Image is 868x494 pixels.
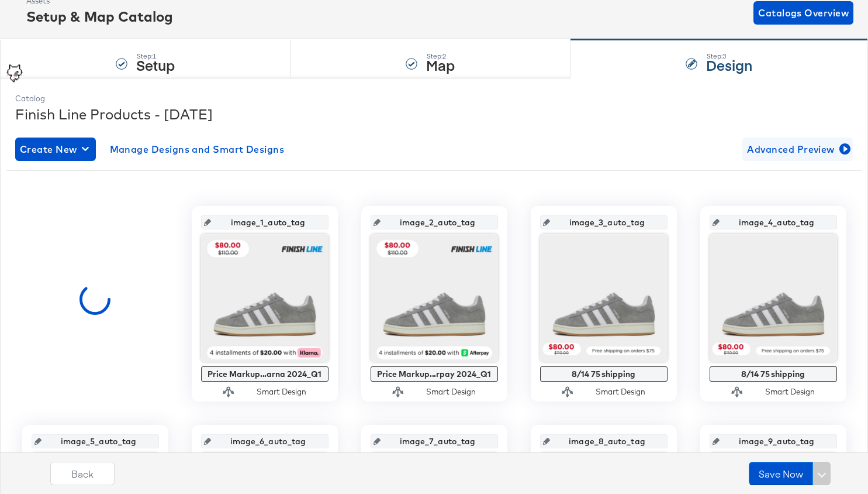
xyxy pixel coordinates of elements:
[749,462,813,485] button: Save Now
[596,386,645,397] div: Smart Design
[747,141,848,157] span: Advanced Preview
[543,369,665,379] div: 8/14 75 shipping
[742,138,853,161] button: Advanced Preview
[753,1,853,25] button: Catalogs Overview
[426,386,476,397] div: Smart Design
[136,55,175,74] strong: Setup
[713,369,834,379] div: 8/14 75 shipping
[110,141,285,157] span: Manage Designs and Smart Designs
[426,55,455,74] strong: Map
[706,55,752,74] strong: Design
[374,369,495,379] div: Price Markup...rpay 2024_Q1
[15,138,96,161] button: Create New
[15,104,853,124] div: Finish Line Products - [DATE]
[758,5,849,21] span: Catalogs Overview
[426,52,455,60] div: Step: 2
[20,141,91,157] span: Create New
[257,386,306,397] div: Smart Design
[105,138,289,161] button: Manage Designs and Smart Designs
[15,93,853,104] div: Catalog
[706,52,752,60] div: Step: 3
[204,369,326,379] div: Price Markup...arna 2024_Q1
[50,462,115,485] button: Back
[26,6,173,26] div: Setup & Map Catalog
[136,52,175,60] div: Step: 1
[765,386,815,397] div: Smart Design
